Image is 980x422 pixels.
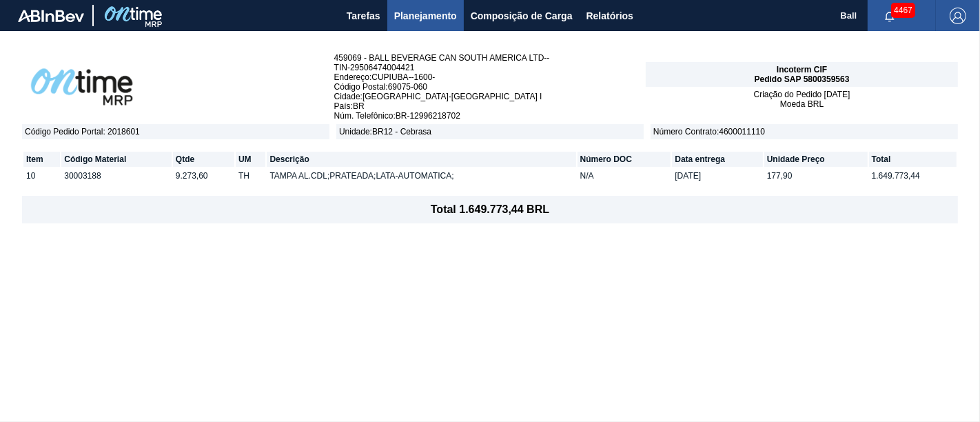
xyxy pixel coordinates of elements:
[764,152,868,167] th: Unidade Preço
[347,8,380,24] span: Tarefas
[173,168,234,183] td: 9.273,60
[777,65,827,74] span: Incoterm CIF
[236,152,265,167] th: UM
[869,152,957,167] th: Total
[22,59,142,114] img: abOntimeLogoPreto.41694eb1.png
[869,168,957,183] td: 1.649.773,44
[22,124,329,139] span: Código Pedido Portal : 2018601
[334,92,646,101] span: Cidade : [GEOGRAPHIC_DATA]-[GEOGRAPHIC_DATA] I
[334,72,646,82] span: Endereço : CUPIUBA--1600-
[334,82,646,92] span: Código Postal : 69075-060
[578,168,671,183] td: N/A
[891,3,915,18] span: 4467
[334,53,646,63] span: 459069 - BALL BEVERAGE CAN SOUTH AMERICA LTD--
[334,101,646,111] span: País : BR
[173,152,234,167] th: Qtde
[18,10,84,22] img: TNhmsLtSVTkK8tSr43FrP2fwEKptu5GPRR3wAAAABJRU5ErkJggg==
[267,152,575,167] th: Descrição
[22,196,958,223] footer: Total 1.649.773,44 BRL
[755,74,850,84] span: Pedido SAP 5800359563
[334,111,646,121] span: Núm. Telefônico : BR-12996218702
[578,152,671,167] th: Número DOC
[754,90,850,99] span: Criação do Pedido [DATE]
[471,8,573,24] span: Composição de Carga
[61,152,172,167] th: Código Material
[868,6,912,26] button: Notificações
[23,152,60,167] th: Item
[334,63,646,72] span: TIN - 29506474004421
[61,168,172,183] td: 30003188
[23,168,60,183] td: 10
[764,168,868,183] td: 177,90
[236,168,265,183] td: TH
[780,99,824,109] span: Moeda BRL
[267,168,575,183] td: TAMPA AL.CDL;PRATEADA;LATA-AUTOMATICA;
[586,8,633,24] span: Relatórios
[950,8,966,24] img: Logout
[394,8,457,24] span: Planejamento
[672,168,762,183] td: [DATE]
[336,124,644,139] span: Unidade : BR12 - Cebrasa
[651,124,958,139] span: Número Contrato : 4600011110
[672,152,762,167] th: Data entrega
